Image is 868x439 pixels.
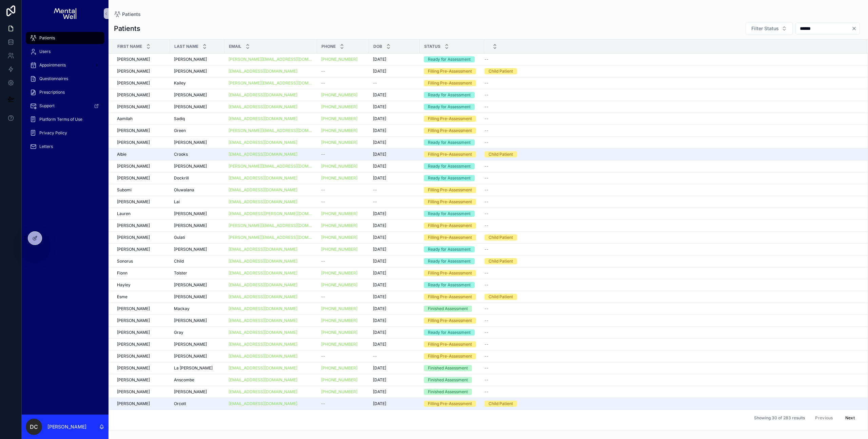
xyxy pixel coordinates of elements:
span: Fionn [117,270,127,276]
a: [PERSON_NAME][EMAIL_ADDRESS][DOMAIN_NAME] [229,128,313,133]
a: Child Patient [485,234,859,241]
a: Ready for Assessment [424,139,480,146]
a: Support [26,100,104,112]
a: [PHONE_NUMBER] [321,104,357,110]
span: Hayley [117,282,131,288]
a: [PERSON_NAME] [117,57,166,62]
a: [PERSON_NAME] [117,104,166,110]
span: [DATE] [373,235,386,240]
a: [PERSON_NAME][EMAIL_ADDRESS][DOMAIN_NAME] [229,164,313,169]
span: [DATE] [373,128,386,133]
a: [DATE] [373,104,416,110]
a: [PERSON_NAME] [117,80,166,86]
span: -- [321,69,325,74]
a: -- [373,80,416,86]
span: [DATE] [373,270,386,276]
a: Privacy Policy [26,127,104,139]
a: Oluwalana [174,187,220,193]
span: [PERSON_NAME] [117,175,150,181]
a: Filling Pre-Assessment [424,80,480,86]
span: -- [485,128,489,133]
a: Dockrill [174,175,220,181]
div: Filling Pre-Assessment [428,151,472,157]
a: [PERSON_NAME] [174,140,220,145]
a: [DATE] [373,92,416,98]
a: -- [321,259,365,264]
div: Filling Pre-Assessment [428,223,472,229]
span: -- [485,211,489,216]
span: Crooks [174,152,188,157]
a: Gulati [174,235,220,240]
a: [PHONE_NUMBER] [321,223,357,228]
a: [EMAIL_ADDRESS][DOMAIN_NAME] [229,187,297,193]
a: Platform Terms of Use [26,113,104,126]
span: Lai [174,199,180,205]
div: Ready for Assessment [428,139,471,146]
a: [PERSON_NAME] [117,247,166,252]
a: [PERSON_NAME] [117,199,166,205]
span: [PERSON_NAME] [174,247,207,252]
a: [PHONE_NUMBER] [321,57,357,62]
span: -- [373,187,377,193]
a: [PERSON_NAME] [117,128,166,133]
a: [PERSON_NAME][EMAIL_ADDRESS][DOMAIN_NAME] [229,57,313,62]
span: [PERSON_NAME] [117,199,150,205]
span: -- [485,164,489,169]
a: Crooks [174,152,220,157]
a: -- [321,80,365,86]
a: Tolster [174,270,220,276]
a: Hayley [117,282,166,288]
a: [EMAIL_ADDRESS][DOMAIN_NAME] [229,282,313,288]
span: [PERSON_NAME] [117,140,150,145]
span: [PERSON_NAME] [117,92,150,98]
span: [PERSON_NAME] [174,92,207,98]
span: -- [485,57,489,62]
a: [PHONE_NUMBER] [321,282,365,288]
a: [PHONE_NUMBER] [321,270,365,276]
a: Filling Pre-Assessment [424,151,480,157]
a: [PERSON_NAME] [117,223,166,228]
span: -- [373,199,377,205]
a: [PHONE_NUMBER] [321,211,357,216]
a: [PERSON_NAME] [117,175,166,181]
a: [DATE] [373,116,416,121]
a: [PERSON_NAME][EMAIL_ADDRESS][DOMAIN_NAME] [229,80,313,86]
a: [PHONE_NUMBER] [321,140,357,145]
a: [PERSON_NAME] [174,92,220,98]
a: Filling Pre-Assessment [424,116,480,122]
a: -- [485,57,859,62]
span: [PERSON_NAME] [174,223,207,228]
span: [DATE] [373,57,386,62]
span: -- [485,223,489,228]
a: -- [321,199,365,205]
a: Ready for Assessment [424,56,480,62]
span: [PERSON_NAME] [117,235,150,240]
div: Filling Pre-Assessment [428,80,472,86]
div: Child Patient [489,151,513,157]
div: Filling Pre-Assessment [428,234,472,241]
a: [EMAIL_ADDRESS][DOMAIN_NAME] [229,152,313,157]
div: Child Patient [489,234,513,241]
a: -- [485,175,859,181]
a: [EMAIL_ADDRESS][DOMAIN_NAME] [229,199,313,205]
a: Patients [114,11,141,18]
a: Child Patient [485,151,859,157]
div: Ready for Assessment [428,282,471,288]
div: Ready for Assessment [428,163,471,169]
a: [PERSON_NAME] [174,164,220,169]
span: -- [485,199,489,205]
a: [PHONE_NUMBER] [321,175,365,181]
span: -- [485,92,489,98]
a: [EMAIL_ADDRESS][DOMAIN_NAME] [229,259,297,264]
span: [DATE] [373,223,386,228]
a: Subomi [117,187,166,193]
a: [EMAIL_ADDRESS][DOMAIN_NAME] [229,92,313,98]
a: Filling Pre-Assessment [424,68,480,74]
a: [PERSON_NAME] [117,235,166,240]
span: -- [485,116,489,121]
a: Ready for Assessment [424,92,480,98]
div: Filling Pre-Assessment [428,199,472,205]
img: App logo [54,8,76,19]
